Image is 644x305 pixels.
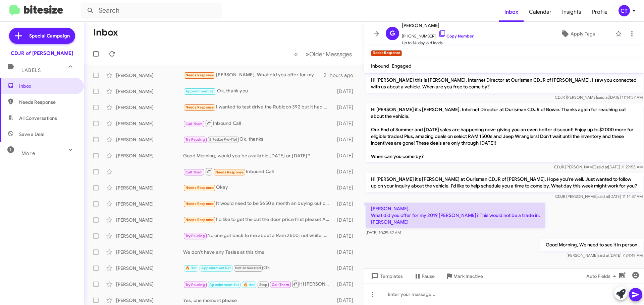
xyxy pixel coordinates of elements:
span: Needs Response [185,185,214,190]
div: It would need to be $650 a month an buying out our lease of Mercedes glc 2021 [183,200,334,208]
span: said at [597,95,609,100]
span: Older Messages [309,51,352,58]
button: Pause [408,270,440,282]
span: said at [596,164,608,169]
div: [DATE] [334,265,359,272]
span: Labels [21,67,41,73]
small: Needs Response [371,50,402,56]
button: Mark Inactive [440,270,488,282]
span: Try Pausing [185,234,205,238]
button: CT [613,5,637,16]
span: Engaged [392,63,412,69]
span: Needs Response [185,73,214,77]
div: [DATE] [334,104,359,111]
div: [PERSON_NAME] [116,281,183,288]
button: Auto Fields [581,270,624,282]
div: Hi [PERSON_NAME], Are you able to make it in [DATE]? [183,280,334,288]
span: More [21,150,35,156]
span: Inbox [499,2,524,22]
a: Special Campaign [9,28,75,44]
span: Inbound [371,63,389,69]
div: Ok [183,264,334,272]
span: Needs Response [185,105,214,109]
span: [PHONE_NUMBER] [402,29,474,40]
div: [PERSON_NAME] [116,152,183,159]
div: [DATE] [334,184,359,191]
div: [DATE] [334,281,359,288]
span: Apply Tags [571,28,595,40]
div: [PERSON_NAME] [116,184,183,191]
p: Good Morning, We need to see it in person [540,239,643,251]
span: Mark Inactive [453,270,483,282]
div: Inbound Call [183,119,334,128]
span: Special Campaign [29,32,70,39]
div: CT [619,5,630,16]
span: Call Them [185,170,203,174]
div: Inbound Call [183,167,334,176]
div: Okay [183,184,334,192]
span: Auto Fields [586,270,619,282]
div: [PERSON_NAME] [116,233,183,239]
span: » [306,50,309,58]
button: Templates [364,270,408,282]
p: [PERSON_NAME], What did you offer for my 2019 [PERSON_NAME]? This would not be a trade in. [PERSO... [366,203,545,228]
div: [DATE] [334,201,359,207]
span: Needs Response [215,170,244,174]
span: Call Them [185,122,203,126]
span: Call Them [272,283,289,287]
div: Ok, thank you [183,87,334,95]
div: I'd like to get the out the door price first please! Assuming no finance, no trade in and no down... [183,216,334,224]
span: « [294,50,298,58]
span: G [390,28,395,39]
span: Needs Response [185,202,214,206]
span: Bitesize Pro-Tip! [209,137,237,142]
div: [DATE] [334,249,359,255]
span: Try Pausing [185,283,205,287]
nav: Page navigation example [290,47,356,61]
a: Copy Number [438,33,474,39]
div: [PERSON_NAME] [116,88,183,95]
span: [PERSON_NAME] [402,21,474,29]
span: Needs Response [19,99,76,105]
div: [DATE] [334,233,359,239]
div: [DATE] [334,168,359,175]
a: Profile [587,2,613,22]
a: Calendar [524,2,557,22]
span: CDJR [PERSON_NAME] [DATE] 11:29:55 AM [554,164,643,169]
div: [DATE] [334,136,359,143]
div: We don't have any Teslas at this time [183,249,334,255]
span: said at [598,253,609,258]
span: Try Pausing [185,137,205,142]
div: Ok, thanks [183,136,334,143]
span: CDJR [PERSON_NAME] [DATE] 11:14:37 AM [555,194,643,199]
div: [PERSON_NAME] [116,297,183,304]
div: CDJR of [PERSON_NAME] [11,50,73,57]
button: Previous [290,47,302,61]
input: Search [81,3,222,19]
div: I wanted to test drive the Rubicon 392 but it had window damage? [183,103,334,111]
div: [PERSON_NAME], What did you offer for my 2019 [PERSON_NAME]? This would not be a trade in. [PERSO... [183,71,324,79]
span: said at [597,194,609,199]
a: Insights [557,2,587,22]
div: No one got back to me about a Ram 2500, not white, with BLIS, and towing package. [183,232,334,240]
span: [PERSON_NAME] [DATE] 7:34:49 AM [567,253,643,258]
span: 🔥 Hot [244,283,255,287]
span: Appointment Set [201,266,231,270]
div: [PERSON_NAME] [116,104,183,111]
button: Apply Tags [543,28,612,40]
div: [PERSON_NAME] [116,249,183,255]
div: Good Morning, would you be available [DATE] or [DATE]? [183,152,334,159]
h1: Inbox [93,27,118,38]
div: [PERSON_NAME] [116,120,183,127]
span: Inbox [19,83,76,89]
div: [DATE] [334,120,359,127]
span: Appointment Set [209,283,239,287]
div: [DATE] [334,217,359,223]
span: Up to 14-day-old leads [402,40,474,46]
span: Needs Response [185,218,214,222]
span: 🔥 Hot [185,266,197,270]
span: [DATE] 10:39:52 AM [366,230,401,235]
